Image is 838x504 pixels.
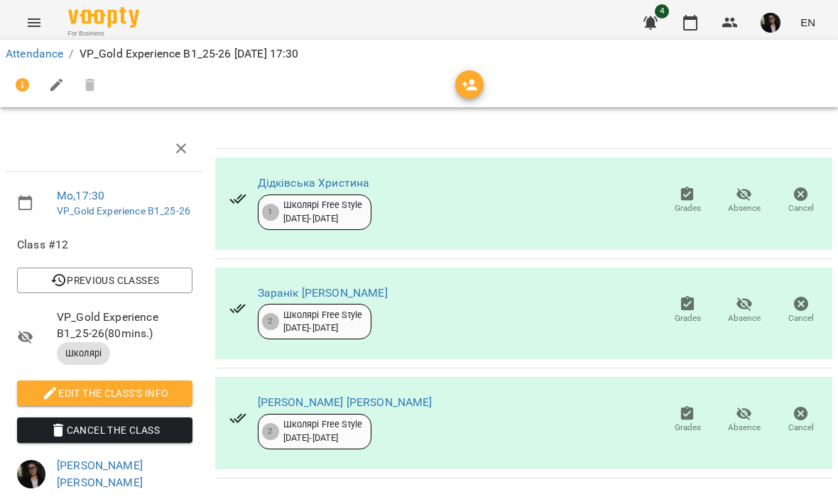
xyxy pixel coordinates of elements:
li: / [69,45,73,62]
button: Edit the class's Info [17,380,192,406]
a: [PERSON_NAME] [PERSON_NAME] [57,459,143,489]
div: 1 [262,204,279,221]
span: Edit the class's Info [28,385,181,402]
span: Grades [675,312,701,324]
button: Absence [716,400,773,440]
button: Cancel [773,181,829,221]
a: Дідківська Христина [258,176,370,190]
span: Grades [675,422,701,434]
button: Absence [716,290,773,330]
div: Школярі Free Style [DATE] - [DATE] [283,418,363,444]
button: Grades [659,181,716,221]
div: Школярі Free Style [DATE] - [DATE] [283,199,363,225]
span: Cancel [788,312,814,324]
span: Cancel the class [28,422,181,439]
a: [PERSON_NAME] [PERSON_NAME] [258,395,432,409]
span: Школярі [57,347,110,360]
span: EN [800,15,815,30]
div: Школярі Free Style [DATE] - [DATE] [283,309,363,335]
div: 2 [262,423,279,440]
button: Cancel [773,290,829,330]
button: Cancel the class [17,417,192,443]
button: Previous Classes [17,268,192,293]
span: Cancel [788,202,814,214]
a: Attendance [6,47,63,60]
button: Grades [659,400,716,440]
p: VP_Gold Experience B1_25-26 [DATE] 17:30 [80,45,299,62]
span: Absence [728,312,761,324]
button: Grades [659,290,716,330]
span: Previous Classes [28,272,181,289]
button: Menu [17,6,51,40]
span: Grades [675,202,701,214]
div: 2 [262,313,279,330]
img: Voopty Logo [68,7,139,28]
a: Mo , 17:30 [57,189,104,202]
span: Absence [728,422,761,434]
a: VP_Gold Experience B1_25-26 [57,205,190,217]
span: VP_Gold Experience B1_25-26 ( 80 mins. ) [57,309,192,342]
img: 5778de2c1ff5f249927c32fdd130b47c.png [17,460,45,488]
a: Заранік [PERSON_NAME] [258,286,388,300]
nav: breadcrumb [6,45,832,62]
span: 4 [655,4,669,18]
span: Class #12 [17,236,192,253]
button: Absence [716,181,773,221]
span: Absence [728,202,761,214]
img: 5778de2c1ff5f249927c32fdd130b47c.png [761,13,780,33]
button: EN [795,9,821,35]
span: For Business [68,29,139,38]
button: Cancel [773,400,829,440]
span: Cancel [788,422,814,434]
